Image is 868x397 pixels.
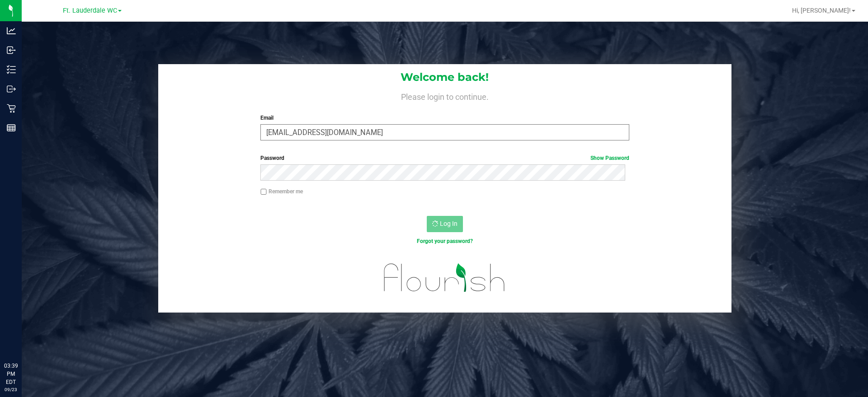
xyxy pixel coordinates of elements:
inline-svg: Analytics [7,26,16,35]
inline-svg: Reports [7,123,16,132]
span: Password [260,155,284,161]
inline-svg: Inbound [7,46,16,55]
p: 03:39 PM EDT [4,362,18,386]
inline-svg: Inventory [7,65,16,74]
inline-svg: Outbound [7,84,16,93]
img: flourish_logo.svg [373,255,516,301]
a: Show Password [590,155,629,161]
span: Hi, [PERSON_NAME]! [792,7,851,14]
label: Email [260,114,629,122]
span: Log In [440,220,458,227]
button: Log In [427,216,463,232]
input: Remember me [260,189,267,195]
h1: Welcome back! [158,71,731,83]
inline-svg: Retail [7,104,16,113]
h4: Please login to continue. [158,90,731,101]
p: 09/23 [4,386,18,393]
label: Remember me [260,187,303,196]
span: Ft. Lauderdale WC [63,7,117,14]
a: Forgot your password? [417,238,473,244]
